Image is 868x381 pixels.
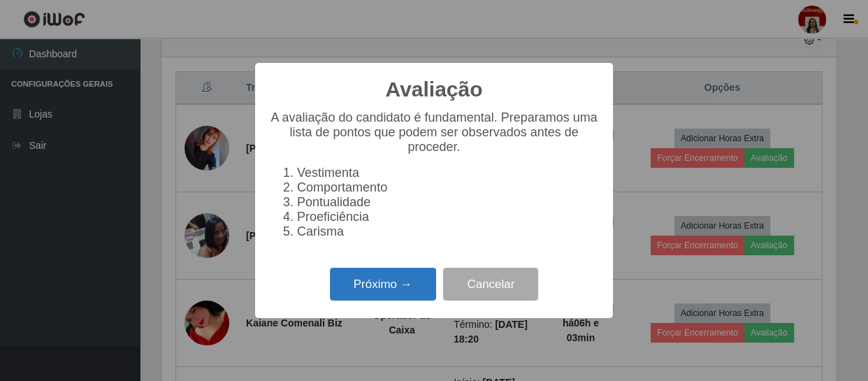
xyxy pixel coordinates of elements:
li: Proeficiência [297,210,599,224]
li: Comportamento [297,180,599,195]
p: A avaliação do candidato é fundamental. Preparamos uma lista de pontos que podem ser observados a... [269,110,599,154]
button: Próximo → [330,268,436,301]
button: Cancelar [443,268,538,301]
li: Pontualidade [297,195,599,210]
li: Vestimenta [297,166,599,180]
h2: Avaliação [386,77,483,102]
li: Carisma [297,224,599,239]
